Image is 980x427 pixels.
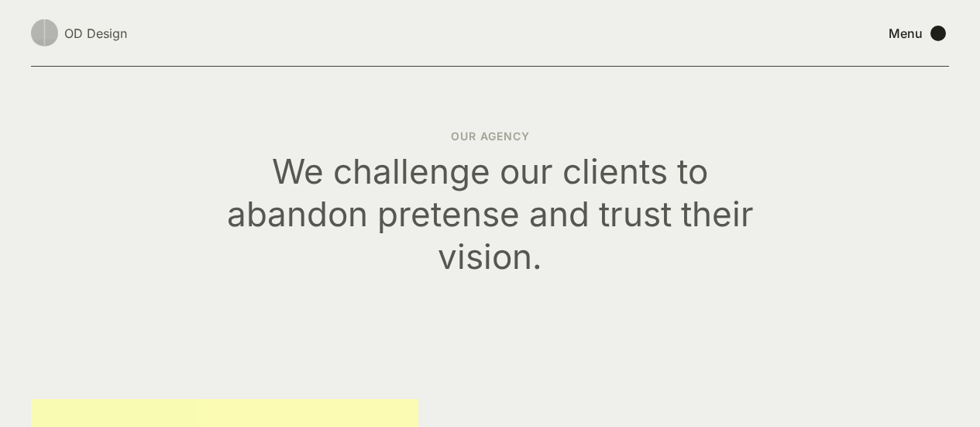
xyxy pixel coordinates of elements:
a: OD Design [31,19,127,46]
h1: We challenge our clients to abandon pretense and trust their vision. [200,150,781,278]
div: Menu [889,26,923,41]
div: Our Agency [200,129,781,144]
div: OD Design [64,24,127,43]
div: menu [889,26,949,41]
